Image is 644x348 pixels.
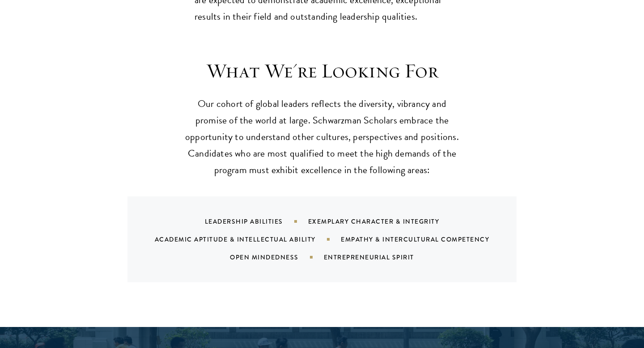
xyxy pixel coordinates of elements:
div: Exemplary Character & Integrity [308,217,462,226]
div: Leadership Abilities [205,217,308,226]
div: Academic Aptitude & Intellectual Ability [155,235,341,244]
div: Entrepreneurial Spirit [324,253,436,262]
div: Empathy & Intercultural Competency [341,235,512,244]
p: Our cohort of global leaders reflects the diversity, vibrancy and promise of the world at large. ... [183,96,461,178]
h3: What We're Looking For [183,59,461,84]
div: Open Mindedness [230,253,324,262]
